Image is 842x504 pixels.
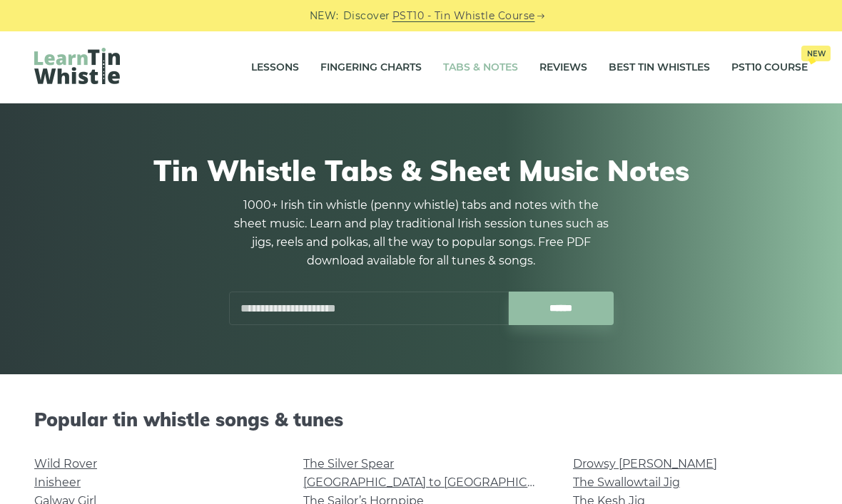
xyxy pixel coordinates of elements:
[573,457,717,470] a: Drowsy [PERSON_NAME]
[320,50,422,86] a: Fingering Charts
[251,50,299,86] a: Lessons
[573,475,680,489] a: The Swallowtail Jig
[731,50,808,86] a: PST10 CourseNew
[41,153,801,187] h1: Tin Whistle Tabs & Sheet Music Notes
[34,408,808,431] h2: Popular tin whistle songs & tunes
[609,50,710,86] a: Best Tin Whistles
[34,457,97,470] a: Wild Rover
[801,46,831,61] span: New
[34,48,120,84] img: LearnTinWhistle.com
[228,196,614,270] p: 1000+ Irish tin whistle (penny whistle) tabs and notes with the sheet music. Learn and play tradi...
[303,457,394,470] a: The Silver Spear
[34,475,81,489] a: Inisheer
[539,50,587,86] a: Reviews
[443,50,518,86] a: Tabs & Notes
[303,475,567,489] a: [GEOGRAPHIC_DATA] to [GEOGRAPHIC_DATA]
